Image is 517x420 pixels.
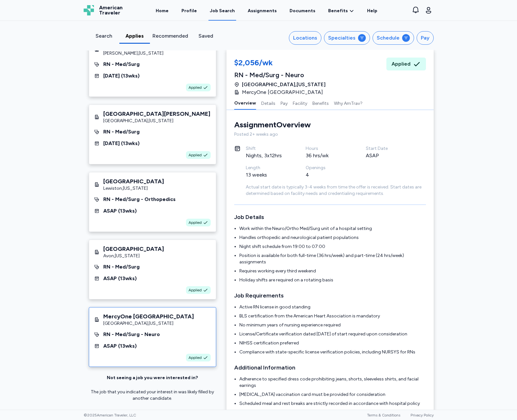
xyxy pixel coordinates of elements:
span: Applied [189,288,202,293]
span: © 2025 American Traveler, LLC [84,413,136,418]
li: No minimum years of nursing experience required [239,322,426,328]
li: BLS certification from the American Heart Association is mandatory [239,313,426,319]
a: Terms & Conditions [367,413,400,417]
li: Position is available for both full-time (36 hrs/week) and part-time (24 hrs/week) assignments [239,252,426,265]
a: Privacy Policy [411,413,434,417]
span: Applied [392,60,411,68]
div: RN - Med/Surg [103,60,140,68]
button: Details [261,96,275,110]
span: Applied [189,220,202,225]
a: Benefits [328,8,354,14]
li: Handles orthopedic and neurological patient populations [239,234,426,241]
div: Nights, 3x12hrs [246,152,291,160]
div: Locations [293,34,317,42]
div: RN - Med/Surg - Orthopedics [103,196,176,203]
div: Avon , [US_STATE] [103,253,164,259]
div: $2,056/wk [234,58,327,69]
div: ASAP [366,152,411,160]
div: Hours [306,145,350,152]
div: The job that you indicated your interest in was likely filled by another candidate. [89,389,216,402]
div: Shift [246,145,291,152]
div: Start Date [366,145,411,152]
div: Specialties [328,34,355,42]
div: Actual start date is typically 3-4 weeks from time the offer is received. Start dates are determi... [246,184,426,197]
div: Schedule [377,34,400,42]
button: Pay [417,31,434,45]
div: ASAP ( 13 wks) [103,207,137,215]
span: [GEOGRAPHIC_DATA] , [US_STATE] [242,81,326,88]
div: RN - Med/Surg - Neuro [234,70,327,79]
div: [DATE] ( 13 wks) [103,72,140,80]
span: American Traveler [99,5,123,15]
div: RN - Med/Surg [103,128,140,136]
div: 36 hrs/wk [306,152,350,160]
li: [MEDICAL_DATA] vaccination card must be provided for consideration [239,391,426,398]
div: [GEOGRAPHIC_DATA] [103,178,164,185]
div: Not seeing a job you were interested in? [107,375,198,381]
div: [DATE] ( 13 wks) [103,140,140,147]
li: Night shift schedule from 19:00 to 07:00 [239,243,426,250]
button: Specialties [324,31,370,45]
button: Why AmTrav? [334,96,363,110]
div: Lewiston , [US_STATE] [103,185,164,192]
div: 13 weeks [246,171,291,179]
li: Adherence to specified dress code prohibiting jeans, shorts, sleeveless shirts, and facial earrings [239,376,426,389]
div: Length [246,165,291,171]
li: Work within the Neuro/Ortho Med/Surg unit of a hospital setting [239,225,426,232]
li: Compliance with state-specific license verification policies, including NURSYS for RNs [239,349,426,355]
h3: Additional Information [234,363,426,372]
li: Requires working every third weekend [239,268,426,274]
li: License/Certificate verification dated [DATE] of start required upon consideration [239,331,426,337]
span: Applied [189,152,202,158]
div: 4 [306,171,350,179]
img: Logo [84,5,94,15]
div: ASAP ( 13 wks) [103,275,137,282]
div: MercyOne [GEOGRAPHIC_DATA] [103,313,194,320]
button: Schedule [373,31,414,45]
span: Applied [189,355,202,360]
a: Job Search [208,1,236,21]
div: Search [91,32,117,40]
li: Scheduled meal and rest breaks are strictly recorded in accordance with hospital policy [239,400,426,407]
div: Job Search [210,8,235,14]
div: [GEOGRAPHIC_DATA] [103,245,164,253]
span: Benefits [328,8,348,14]
li: Holiday shifts are required on a rotating basis [239,277,426,283]
span: Applied [189,85,202,90]
div: [PERSON_NAME] , [US_STATE] [103,50,178,57]
div: [GEOGRAPHIC_DATA] , [US_STATE] [103,320,194,327]
div: [GEOGRAPHIC_DATA][PERSON_NAME] [103,110,210,118]
div: Openings [306,165,350,171]
h3: Job Details [234,213,426,222]
div: Recommended [152,32,188,40]
li: Active RN license in good standing [239,304,426,310]
button: Locations [289,31,321,45]
div: Applies [122,32,147,40]
div: Pay [421,34,429,42]
div: RN - Med/Surg [103,263,140,271]
div: [GEOGRAPHIC_DATA] , [US_STATE] [103,118,210,124]
div: Posted 2+ weeks ago [234,131,426,138]
div: Saved [193,32,219,40]
button: Benefits [312,96,329,110]
h3: Job Requirements [234,291,426,300]
span: MercyOne [GEOGRAPHIC_DATA] [242,88,323,96]
button: Overview [234,96,256,110]
button: Facility [293,96,307,110]
button: Pay [281,96,288,110]
li: NIHSS certification preferred [239,340,426,346]
div: ASAP ( 13 wks) [103,342,137,350]
div: RN - Med/Surg - Neuro [103,331,160,338]
div: Assignment Overview [234,120,311,130]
